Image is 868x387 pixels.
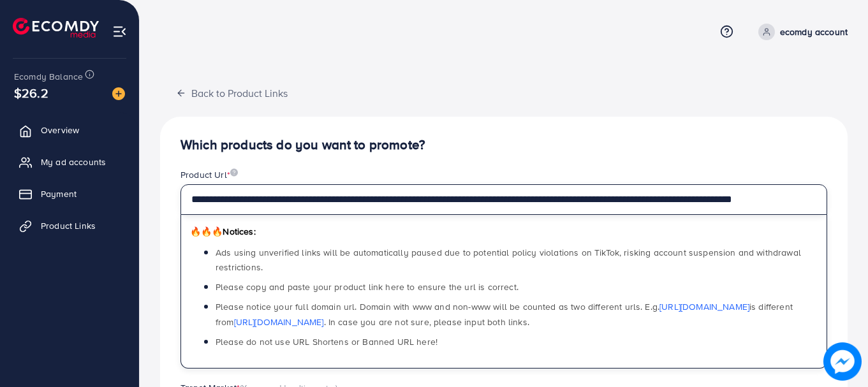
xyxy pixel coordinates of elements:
label: Product Url [180,168,238,181]
p: ecomdy account [780,24,848,40]
a: Product Links [10,213,129,238]
span: Ads using unverified links will be automatically paused due to potential policy violations on Tik... [216,246,801,274]
span: 🔥🔥🔥 [190,225,223,238]
a: [URL][DOMAIN_NAME] [659,300,749,313]
span: Ecomdy Balance [14,70,83,83]
button: Back to Product Links [160,79,304,106]
span: Overview [41,124,79,136]
span: Please copy and paste your product link here to ensure the url is correct. [216,281,519,293]
img: image [112,87,125,100]
a: [URL][DOMAIN_NAME] [234,316,324,328]
img: logo [13,18,99,38]
span: My ad accounts [41,156,106,168]
span: Product Links [41,219,96,232]
a: My ad accounts [10,149,129,175]
span: Payment [41,187,77,200]
span: Please do not use URL Shortens or Banned URL here! [216,335,438,348]
img: menu [112,24,127,39]
span: $26.2 [14,84,48,102]
a: Payment [10,181,129,207]
span: Please notice your full domain url. Domain with www and non-www will be counted as two different ... [216,300,793,328]
span: Notices: [190,225,256,238]
img: image [823,342,862,381]
h4: Which products do you want to promote? [180,137,827,153]
img: image [230,168,238,177]
a: Overview [10,117,129,143]
a: ecomdy account [753,24,848,40]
